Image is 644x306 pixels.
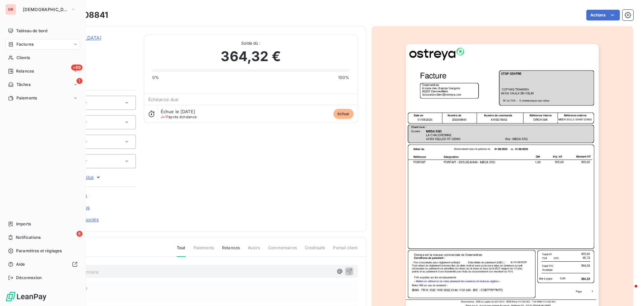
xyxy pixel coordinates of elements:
[16,261,25,267] span: Aide
[148,97,179,102] span: Échéance due
[338,75,350,81] span: 100%
[16,41,34,47] span: Factures
[16,68,34,74] span: Relances
[5,4,16,15] div: GR
[268,245,297,256] span: Commentaires
[53,43,136,48] span: OR03159A
[333,109,354,119] span: échue
[161,115,169,119] span: J+17
[76,231,83,237] span: 6
[586,10,620,20] button: Actions
[16,28,47,34] span: Tableau de bord
[621,283,637,299] iframe: Intercom live chat
[75,174,102,181] span: Voir plus
[248,245,260,256] span: Avoirs
[305,245,325,256] span: Creditsafe
[76,78,83,84] span: 1
[152,75,159,81] span: 0%
[161,109,195,114] span: Échue le [DATE]
[16,82,31,88] span: Tâches
[222,245,240,256] span: Relances
[16,221,31,227] span: Imports
[5,259,80,270] a: Aide
[177,245,185,257] span: Tout
[41,174,136,181] button: Voir plus
[16,275,42,281] span: Déconnexion
[333,245,358,256] span: Portail client
[16,234,41,241] span: Notifications
[16,248,62,254] span: Paramètres et réglages
[71,64,83,71] span: +99
[161,115,197,119] span: après échéance
[152,40,350,46] span: Solde dû :
[23,7,68,12] span: [DEMOGRAPHIC_DATA]
[194,245,214,256] span: Paiements
[5,291,47,302] img: Logo LeanPay
[16,55,30,61] span: Clients
[16,95,37,101] span: Paiements
[221,46,280,67] span: 364,32 €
